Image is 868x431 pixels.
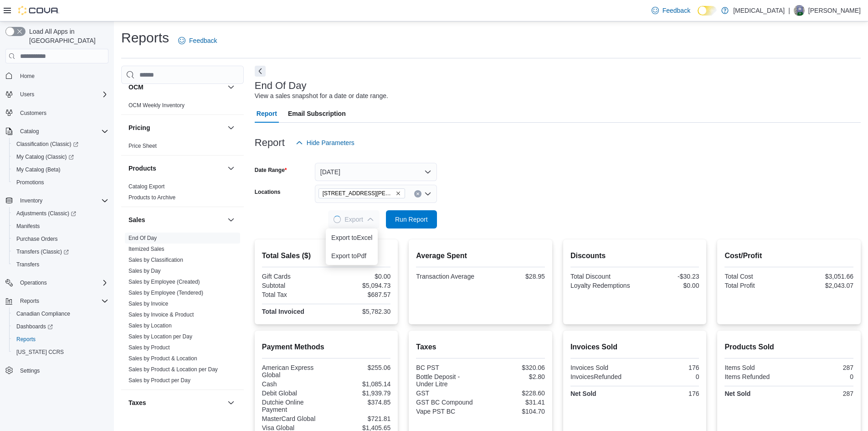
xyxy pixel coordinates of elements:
strong: Net Sold [724,390,750,397]
h2: Total Sales ($) [262,250,391,261]
span: Users [16,89,108,100]
div: $228.60 [483,389,545,397]
span: Catalog [16,126,108,137]
img: Cova [18,6,59,15]
a: Sales by Product per Day [128,377,190,384]
a: Sales by Invoice [128,301,168,307]
a: Sales by Day [128,268,161,274]
span: My Catalog (Beta) [13,164,108,175]
button: Open list of options [424,190,431,197]
span: Email Subscription [288,104,346,123]
button: Products [226,163,236,174]
div: Invoices Sold [570,364,633,371]
span: Washington CCRS [13,347,108,358]
a: Customers [16,108,50,119]
a: Sales by Location per Day [128,333,192,340]
div: 0 [791,373,853,380]
span: Purchase Orders [13,234,108,244]
button: Reports [16,296,43,306]
button: OCM [226,82,236,93]
span: End Of Day [128,234,157,242]
div: $104.70 [483,408,545,415]
button: Canadian Compliance [9,307,112,320]
span: Adjustments (Classic) [13,208,108,219]
span: Customers [20,109,46,117]
div: 176 [637,390,699,397]
span: Feedback [189,36,217,45]
button: Clear input [414,190,421,197]
span: Catalog [20,128,39,135]
div: Taylor Proulx [794,5,805,16]
span: Sales by Employee (Created) [128,278,200,286]
button: OCM [128,83,224,92]
button: Taxes [226,397,236,408]
div: Pricing [121,140,244,155]
div: Vape PST BC [416,408,478,415]
a: Catalog Export [128,183,164,190]
h3: Sales [128,215,145,224]
div: $28.95 [483,273,545,280]
h1: Reports [121,29,169,47]
span: Sales by Employee (Tendered) [128,289,203,296]
div: $374.85 [328,399,390,406]
span: Loading [333,215,342,224]
button: Inventory [16,195,46,206]
button: Home [2,69,112,82]
a: Adjustments (Classic) [13,208,80,219]
button: LoadingExport [328,210,379,228]
button: Operations [2,276,112,289]
span: Purchase Orders [16,235,58,243]
div: $3,051.66 [791,273,853,280]
span: Sales by Product [128,344,170,351]
span: Canadian Compliance [13,308,108,319]
div: Cash [262,380,324,388]
a: Itemized Sales [128,246,164,252]
a: OCM Weekly Inventory [128,102,185,109]
button: Customers [2,106,112,119]
span: Customers [16,107,108,119]
span: Settings [20,367,40,374]
span: Sales by Invoice [128,300,168,307]
strong: Net Sold [570,390,596,397]
button: Pricing [226,122,236,133]
div: 176 [637,364,699,371]
button: [DATE] [315,163,437,181]
div: MasterCard Global [262,415,324,422]
a: Adjustments (Classic) [9,207,112,220]
button: My Catalog (Beta) [9,163,112,176]
span: [US_STATE] CCRS [16,348,64,356]
div: 287 [791,390,853,397]
span: Home [16,70,108,81]
span: Reports [13,334,108,345]
a: Reports [13,334,39,345]
a: Canadian Compliance [13,308,74,319]
strong: Total Invoiced [262,308,304,315]
button: Settings [2,364,112,377]
div: $5,782.30 [328,308,390,315]
span: Export [334,210,374,228]
div: 0 [637,373,699,380]
span: Manifests [16,223,40,230]
a: Feedback [175,31,221,50]
div: View a sales snapshot for a date or date range. [255,91,388,101]
button: Promotions [9,176,112,189]
a: Classification (Classic) [13,139,82,150]
h2: Average Spent [416,250,545,261]
span: Users [20,91,34,98]
a: Manifests [13,221,43,232]
span: Export to Excel [331,234,372,241]
div: $5,094.73 [328,282,390,289]
span: Reports [16,296,108,306]
button: Users [16,89,38,100]
div: $721.81 [328,415,390,422]
div: American Express Global [262,364,324,379]
div: Products [121,181,244,207]
button: Users [2,88,112,101]
div: $31.41 [483,399,545,406]
button: Catalog [16,126,42,137]
span: Canadian Compliance [16,310,70,317]
div: $320.06 [483,364,545,371]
